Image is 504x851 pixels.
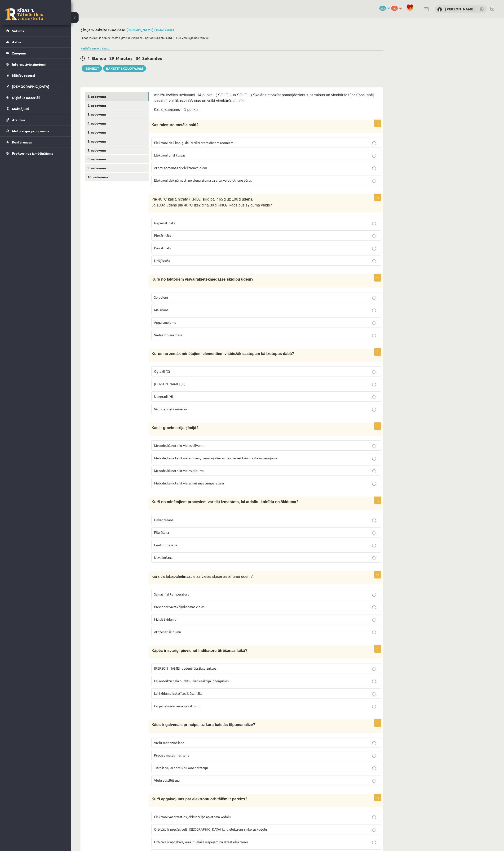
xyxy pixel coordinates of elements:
[372,680,376,683] input: Lai noteiktu gala punktu – kad reakcija ir beigusies
[372,234,376,238] input: Piesātināts
[154,153,185,157] span: Elektroni brīvi kustas
[109,55,114,61] span: 29
[372,766,376,770] input: Titrēšana, lai noteiktu koncentrāciju
[85,110,149,119] a: 3. uzdevums
[154,407,188,411] span: Visus iepriekš minētos.
[154,295,168,299] span: Spiediens
[154,691,202,695] span: Lai šķīdums izskatītos krāsaināks
[372,166,376,170] input: Atomi apmainās ar elektronveidiem
[154,740,184,745] span: Vielu sadedzināšana
[151,277,253,281] span: Kurš no faktoriem visvairāk gāzes šķīdību ūdenī?
[374,120,381,127] p: 1p
[372,779,376,783] input: Vielu destilēšana
[154,221,175,225] span: Nepiesātināts
[154,666,216,670] span: [PERSON_NAME] reaģenti ātrāk sajauktos
[374,571,381,578] p: 1p
[151,197,272,207] span: Pie 40 °C kālija nitrāta (KNO₃) šķīdība ir 65 g uz 100 g ūdens. Ja 100 g ūdens pie 40 °C izšķīdin...
[372,531,376,535] input: Filtrēšana
[372,457,376,461] input: Metode, kā noteikt vielas masu, pamatojoties uz tās pārveidošanu citā savienojumā
[154,530,169,534] span: Filtrēšana
[6,36,65,47] a: Aktuāli
[85,119,149,128] a: 4. uzdevums
[372,482,376,486] input: Metode, kā noteikt vielas kušanas temperatūru
[372,321,376,325] input: Apgaismojums
[12,29,24,33] span: Sākums
[6,103,65,114] a: Maksājumi
[372,296,376,300] input: Spiediens
[154,394,173,399] span: Ūdeņradi (H)
[372,444,376,448] input: Metode, kā noteikt vielas blīvumu
[387,6,390,10] span: mP
[88,55,90,61] span: 1
[12,95,40,100] span: Digitālie materiāli
[391,6,404,10] a: 173 xp
[391,6,398,11] span: 173
[6,48,65,58] a: Ziņojumi
[372,667,376,671] input: [PERSON_NAME] reaģenti ātrāk sajauktos
[85,92,149,101] a: 1. uzdevums
[154,468,204,473] span: Metode, kā noteikt vielas tilpumu
[85,173,149,181] a: 10. uzdevums
[154,320,176,324] span: Apgaismojums
[154,630,181,634] span: Atdzesēt šķīdumu
[374,274,381,282] p: 1p
[372,556,376,560] input: Iztvaikošana
[12,140,32,144] span: Konferences
[126,27,174,32] a: [PERSON_NAME] (10.a2 klase)
[154,753,189,757] span: Precīza masas mērīšana
[372,741,376,745] input: Vielu sadedzināšana
[379,6,386,11] span: 193
[154,704,200,708] span: Lai palielinātu reakcijas ātrumu
[379,6,390,10] a: 193 mP
[136,55,141,61] span: 34
[103,65,146,72] a: Rakstīt skolotājam
[154,766,208,770] span: Titrēšana, lai noteiktu koncentrāciju
[80,36,381,40] p: Pildot ieskaiti ir nepieciešama ķīmisko elementu periodiskā tabula (ĶEPT) un vielu šķīdības tabula!
[82,65,102,72] button: Iesniegt
[372,544,376,547] input: Centrifugēšana
[154,107,199,112] span: Katrs jautājums – 1 punkts.
[6,70,65,81] a: Mācību resursi
[372,309,376,312] input: Maisīšana
[151,426,199,430] span: Kas ir gravimetrija ķīmijā?
[372,141,376,145] input: Elektroni tiek kopīgi dalīti tikai starp diviem atomiem
[372,395,376,399] input: Ūdeņradi (H)
[6,81,65,92] a: [DEMOGRAPHIC_DATA]
[372,383,376,386] input: [PERSON_NAME] (O)
[116,55,133,61] span: Minūtes
[151,649,247,653] span: Kāpēc ir svarīgi pievienot indikatoru titrēšanas laikā?
[374,497,381,504] p: 1p
[154,840,248,844] span: Orbitāle ir apgabals, kurā ir lielākā iespējamība atrast elektronu
[437,7,442,12] img: Ņikita Ņemiro
[154,166,207,170] span: Atomi apmainās ar elektronveidiem
[12,73,35,77] span: Mācību resursi
[372,179,376,183] input: Elektroni tiek pārnesti no viena atoma uz citu, veidojot jonu pārus
[85,128,149,137] a: 5. uzdevums
[372,692,376,696] input: Lai šķīdums izskatītos krāsaināks
[154,308,168,312] span: Maisīšana
[6,148,65,159] a: Proktoringa izmēģinājums
[374,194,381,201] p: 1p
[6,114,65,125] a: Atzīmes
[154,555,172,560] span: Iztvaikošana
[6,125,65,136] a: Motivācijas programma
[12,118,25,122] span: Atzīmes
[154,382,186,386] span: [PERSON_NAME] (O)
[374,348,381,356] p: 1p
[372,154,376,158] input: Elektroni brīvi kustas
[374,719,381,727] p: 1p
[372,469,376,473] input: Metode, kā noteikt vielas tilpumu
[372,222,376,225] input: Nepiesātināts
[372,618,376,622] input: Maisīt šķīdumu
[85,155,149,163] a: 8. uzdevums
[12,40,23,44] span: Aktuāli
[151,723,255,727] span: Kāds ir galvenais princips, uz kura balstās tilpumanalīze?
[374,794,381,801] p: 1p
[374,645,381,653] p: 1p
[6,92,65,103] a: Digitālie materiāli
[85,164,149,172] a: 9. uzdevums
[374,422,381,430] p: 1p
[154,518,173,522] span: Dekantēšana
[154,369,170,373] span: Oglekli (C)
[372,815,376,819] input: Elektroni var atrasties jebkur telpā ap atoma kodolu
